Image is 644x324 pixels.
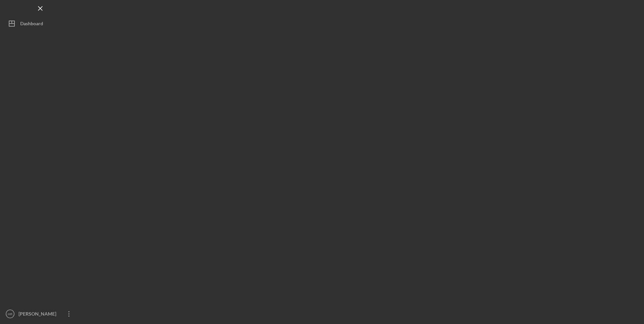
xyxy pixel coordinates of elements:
[20,17,43,32] div: Dashboard
[17,307,61,322] div: [PERSON_NAME]
[8,312,12,316] text: HR
[3,17,77,30] button: Dashboard
[3,307,77,321] button: HR[PERSON_NAME]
